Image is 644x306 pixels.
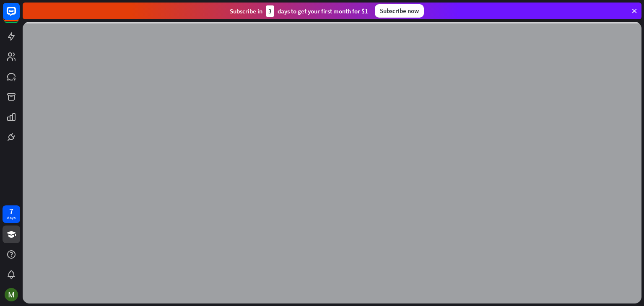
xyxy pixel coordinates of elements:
a: 7 days [3,205,20,223]
div: Subscribe now [375,4,424,18]
div: 3 [266,5,274,17]
div: 7 [9,207,13,215]
div: days [7,215,16,221]
div: Subscribe in days to get your first month for $1 [230,5,368,17]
